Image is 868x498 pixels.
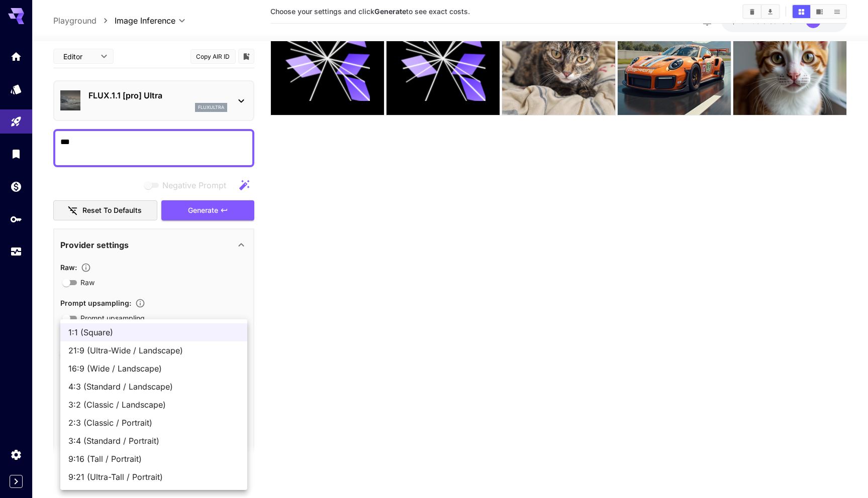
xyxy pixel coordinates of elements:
span: 3:4 (Standard / Portrait) [68,435,239,447]
span: 21:9 (Ultra-Wide / Landscape) [68,344,239,356]
span: 3:2 (Classic / Landscape) [68,399,239,411]
span: 2:3 (Classic / Portrait) [68,417,239,429]
span: 1:1 (Square) [68,326,239,338]
span: 4:3 (Standard / Landscape) [68,381,239,393]
span: 16:9 (Wide / Landscape) [68,362,239,375]
span: 9:16 (Tall / Portrait) [68,453,239,465]
span: 9:21 (Ultra-Tall / Portrait) [68,471,239,483]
